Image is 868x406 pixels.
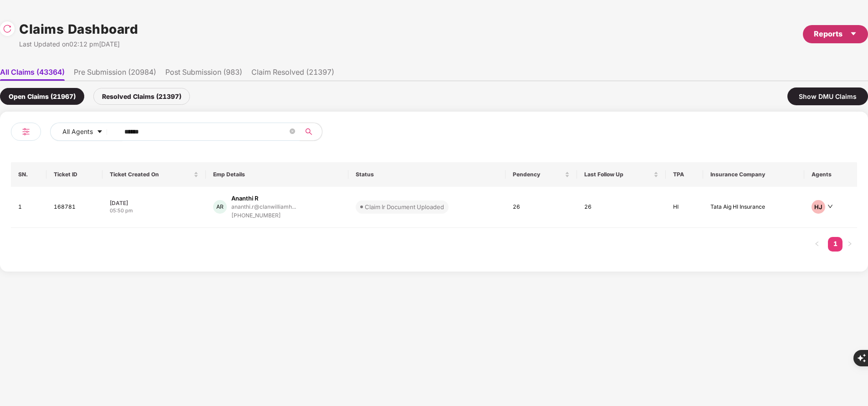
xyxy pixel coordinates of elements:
[290,128,295,134] span: close-circle
[19,39,138,49] div: Last Updated on 02:12 pm[DATE]
[300,123,322,141] button: search
[46,162,102,187] th: Ticket ID
[513,171,563,178] span: Pendency
[505,187,577,228] td: 26
[110,171,192,178] span: Ticket Created On
[102,162,206,187] th: Ticket Created On
[110,199,199,207] div: [DATE]
[812,200,825,214] div: HJ
[20,126,31,137] img: svg+xml;base64,PHN2ZyB4bWxucz0iaHR0cDovL3d3dy53My5vcmcvMjAwMC9zdmciIHdpZHRoPSIyNCIgaGVpZ2h0PSIyNC...
[850,30,857,37] span: caret-down
[110,207,199,215] div: 05:50 pm
[74,67,156,81] li: Pre Submission (20984)
[19,19,138,39] h1: Claims Dashboard
[827,204,833,209] span: down
[584,171,652,178] span: Last Follow Up
[842,237,857,252] button: right
[62,127,93,137] span: All Agents
[290,128,295,136] span: close-circle
[828,237,842,251] a: 1
[577,187,666,228] td: 26
[810,237,824,252] button: left
[50,123,123,141] button: All Agentscaret-down
[251,67,334,81] li: Claim Resolved (21397)
[804,162,857,187] th: Agents
[828,237,842,252] li: 1
[787,87,868,105] div: Show DMU Claims
[93,88,190,105] div: Resolved Claims (21397)
[46,187,102,228] td: 168781
[814,241,820,247] span: left
[703,187,805,228] td: Tata Aig HI Insurance
[842,237,857,252] li: Next Page
[97,128,103,136] span: caret-down
[577,162,666,187] th: Last Follow Up
[348,162,506,187] th: Status
[810,237,824,252] li: Previous Page
[11,162,46,187] th: SN.
[231,204,296,210] div: ananthi.r@clanwilliamh...
[231,194,258,203] div: Ananthi R
[11,187,46,228] td: 1
[814,28,857,40] div: Reports
[666,187,703,228] td: HI
[505,162,577,187] th: Pendency
[206,162,348,187] th: Emp Details
[847,241,853,247] span: right
[300,128,317,135] span: search
[231,211,296,220] div: [PHONE_NUMBER]
[666,162,703,187] th: TPA
[365,202,444,211] div: Claim Ir Document Uploaded
[3,24,12,33] img: svg+xml;base64,PHN2ZyBpZD0iUmVsb2FkLTMyeDMyIiB4bWxucz0iaHR0cDovL3d3dy53My5vcmcvMjAwMC9zdmciIHdpZH...
[165,67,242,81] li: Post Submission (983)
[703,162,805,187] th: Insurance Company
[213,200,227,214] div: AR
